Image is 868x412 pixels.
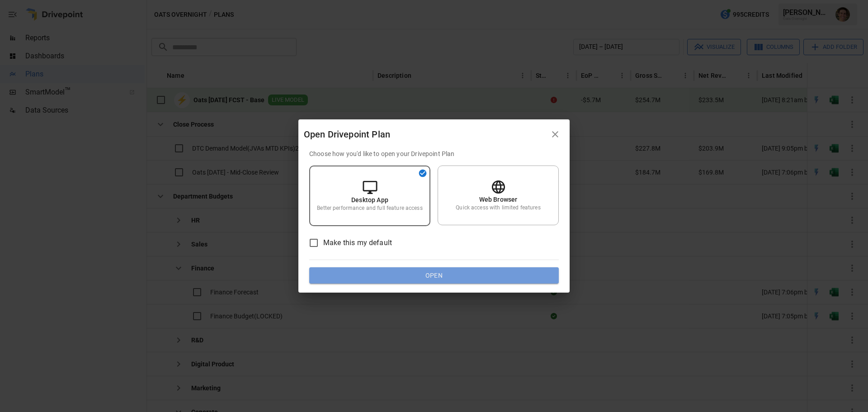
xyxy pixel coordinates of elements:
[479,195,518,204] p: Web Browser
[317,204,422,212] p: Better performance and full feature access
[456,204,540,212] p: Quick access with limited features
[323,237,392,248] span: Make this my default
[351,195,388,204] p: Desktop App
[309,149,559,158] p: Choose how you'd like to open your Drivepoint Plan
[309,267,559,284] button: Open
[304,127,546,142] div: Open Drivepoint Plan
